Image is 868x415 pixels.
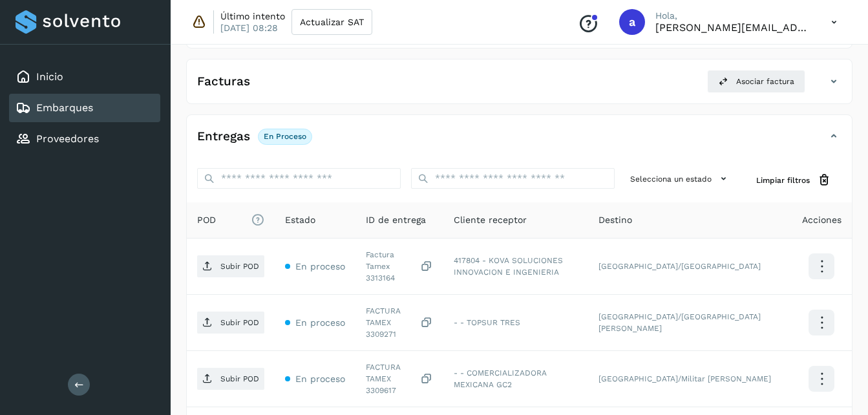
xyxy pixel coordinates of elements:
[197,312,264,334] button: Subir POD
[197,255,264,277] button: Subir POD
[220,318,259,327] p: Subir POD
[220,22,278,34] p: [DATE] 08:28
[588,239,792,295] td: [GEOGRAPHIC_DATA]/[GEOGRAPHIC_DATA]
[197,213,264,227] span: POD
[9,125,160,153] div: Proveedores
[707,70,805,93] button: Asociar factura
[9,94,160,122] div: Embarques
[588,351,792,407] td: [GEOGRAPHIC_DATA]/Militar [PERSON_NAME]
[220,10,285,22] p: Último intento
[295,261,345,271] span: En proceso
[443,295,588,351] td: - - TOPSUR TRES
[220,374,259,383] p: Subir POD
[802,213,842,227] span: Acciones
[36,101,93,114] a: Embarques
[655,21,810,34] p: abigail.parra@tamex.mx
[36,70,63,83] a: Inicio
[295,374,345,384] span: En proceso
[625,168,736,189] button: Selecciona un estado
[300,17,364,27] span: Actualizar SAT
[291,9,372,35] button: Actualizar SAT
[197,74,250,89] h4: Facturas
[285,213,315,227] span: Estado
[366,249,433,284] div: Factura Tamex 3313164
[443,239,588,295] td: 417804 - KOVA SOLUCIONES INNOVACION E INGENIERIA
[366,361,433,396] div: FACTURA TAMEX 3309617
[598,213,632,227] span: Destino
[756,175,810,186] span: Limpiar filtros
[264,132,306,141] p: En proceso
[197,368,264,390] button: Subir POD
[736,76,794,87] span: Asociar factura
[443,351,588,407] td: - - COMERCIALIZADORA MEXICANA GC2
[746,168,842,192] button: Limpiar filtros
[366,213,426,227] span: ID de entrega
[454,213,527,227] span: Cliente receptor
[187,70,852,103] div: FacturasAsociar factura
[9,63,160,91] div: Inicio
[36,133,99,145] a: Proveedores
[220,262,259,271] p: Subir POD
[366,305,433,340] div: FACTURA TAMEX 3309271
[295,317,345,328] span: En proceso
[197,129,250,144] h4: Entregas
[187,125,852,158] div: EntregasEn proceso
[655,10,810,21] p: Hola,
[588,295,792,351] td: [GEOGRAPHIC_DATA]/[GEOGRAPHIC_DATA][PERSON_NAME]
